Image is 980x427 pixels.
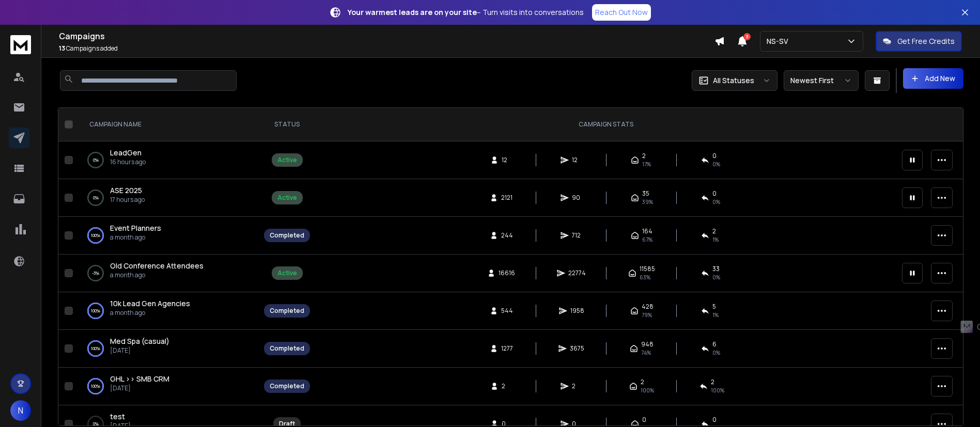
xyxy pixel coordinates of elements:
[642,416,646,424] span: 0
[572,194,582,202] span: 90
[348,7,584,18] p: – Turn visits into conversations
[59,44,714,53] p: Campaigns added
[712,349,720,357] span: 0 %
[501,194,512,202] span: 2121
[277,194,297,202] div: Active
[897,36,955,46] p: Get Free Credits
[642,160,651,168] span: 17 %
[712,265,720,273] span: 33
[642,152,646,160] span: 2
[110,223,161,233] a: Event Planners
[110,374,169,384] a: GHL >> SMB CRM
[640,265,655,273] span: 11585
[270,344,304,353] div: Completed
[641,378,644,386] span: 2
[110,148,142,157] span: LeadGen
[110,271,204,279] p: a month ago
[91,306,100,316] p: 100 %
[712,198,720,206] span: 0 %
[91,343,100,354] p: 100 %
[641,386,654,394] span: 100 %
[92,268,99,278] p: -3 %
[110,233,161,242] p: a month ago
[77,179,258,217] td: 0%ASE 202517 hours ago
[270,382,304,390] div: Completed
[642,198,653,206] span: 39 %
[712,227,716,235] span: 2
[502,382,512,390] span: 2
[642,227,652,235] span: 164
[110,309,190,317] p: a month ago
[501,231,513,240] span: 244
[77,255,258,292] td: -3%Old Conference Attendeesa month ago
[642,303,654,311] span: 428
[110,185,142,196] a: ASE 2025
[711,378,714,386] span: 2
[767,36,792,46] p: NS-SV
[110,336,169,346] a: Med Spa (casual)
[501,307,513,315] span: 544
[110,336,169,346] span: Med Spa (casual)
[110,384,169,392] p: [DATE]
[712,189,717,198] span: 0
[270,231,304,240] div: Completed
[572,382,582,390] span: 2
[712,340,717,349] span: 6
[712,160,720,168] span: 0 %
[110,412,125,422] a: test
[642,311,652,319] span: 79 %
[59,44,65,53] span: 13
[110,223,161,233] span: Event Planners
[642,189,649,198] span: 35
[642,235,652,244] span: 67 %
[592,4,651,21] a: Reach Out Now
[110,158,146,166] p: 16 hours ago
[712,303,716,311] span: 5
[77,108,258,141] th: CAMPAIGN NAME
[110,412,125,421] span: test
[110,298,190,308] span: 10k Lead Gen Agencies
[77,217,258,255] td: 100%Event Plannersa month ago
[572,156,582,164] span: 12
[277,156,297,164] div: Active
[10,35,31,54] img: logo
[59,30,714,42] h1: Campaigns
[712,152,717,160] span: 0
[348,7,477,17] strong: Your warmest leads are on your site
[712,235,719,244] span: 1 %
[110,346,169,355] p: [DATE]
[110,196,145,204] p: 17 hours ago
[499,269,515,277] span: 16616
[77,368,258,405] td: 100%GHL >> SMB CRM[DATE]
[640,273,650,281] span: 63 %
[93,155,99,165] p: 0 %
[110,148,142,158] a: LeadGen
[10,400,31,421] button: N
[712,273,720,281] span: 0 %
[502,156,512,164] span: 12
[258,108,316,141] th: STATUS
[110,298,190,309] a: 10k Lead Gen Agencies
[277,269,297,277] div: Active
[91,381,100,391] p: 100 %
[568,269,586,277] span: 22774
[641,349,651,357] span: 74 %
[77,330,258,368] td: 100%Med Spa (casual)[DATE]
[711,386,724,394] span: 100 %
[743,33,751,40] span: 3
[572,231,582,240] span: 712
[93,193,99,203] p: 0 %
[570,307,584,315] span: 1958
[270,307,304,315] div: Completed
[77,292,258,330] td: 100%10k Lead Gen Agenciesa month ago
[712,311,719,319] span: 1 %
[501,344,513,353] span: 1277
[712,416,717,424] span: 0
[784,70,859,91] button: Newest First
[903,68,963,89] button: Add New
[110,261,204,271] a: Old Conference Attendees
[641,340,654,349] span: 948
